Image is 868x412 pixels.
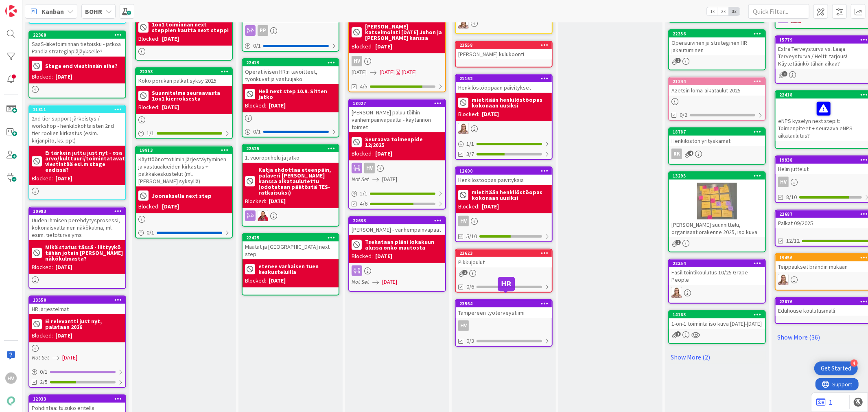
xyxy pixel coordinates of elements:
div: Blocked: [458,202,479,211]
div: 23564 [459,301,552,307]
div: [DATE] [375,42,392,51]
div: 12933 [33,396,125,402]
div: HV [352,56,362,66]
span: 1 [462,270,468,275]
input: Quick Filter... [748,4,809,19]
div: 10983Uuden ihmisen perehdytysprosessi, kokonaisvaltainen näkökulma, ml. esim. tietoturva yms [29,208,125,240]
div: 22393 [136,68,232,75]
div: 13550 [29,296,125,304]
div: HV [456,320,552,331]
img: Visit kanbanzone.com [5,5,17,17]
div: [DATE] [269,197,286,206]
div: RK [671,149,682,159]
b: Ei relevantti just nyt, palataan 2026 [45,318,123,330]
span: 2x [718,7,729,15]
div: 141631-on-1 toiminta iso kuva [DATE]-[DATE] [669,311,765,329]
span: 0/2 [680,111,687,119]
div: 23623 [456,250,552,257]
div: IH [456,18,552,28]
div: Blocked: [32,174,53,183]
div: 22393 [140,69,232,75]
div: 23558 [456,42,552,49]
span: [DATE] [380,68,395,77]
div: 13550 [33,297,125,303]
i: Not Set [352,278,369,285]
div: 23623Pikkujoulut [456,250,552,267]
span: 1 / 1 [146,129,154,138]
div: 13295 [669,172,765,180]
div: Henkilöstön yrityskamat [669,136,765,146]
div: HV [364,163,375,173]
div: [PERSON_NAME] suunnittelu, organisaatiorakenne 2025, iso kuva [669,219,765,237]
div: 19913 [140,147,232,153]
b: [PERSON_NAME] katselmointi [DATE] Juhon ja [PERSON_NAME] kanssa [365,24,443,41]
div: 22354 [669,260,765,267]
div: Blocked: [245,197,266,206]
div: 18787Henkilöstön yrityskamat [669,128,765,146]
div: 21244Azetsin loma-aikataulut 2025 [669,78,765,96]
div: Blocked: [352,42,373,51]
span: [DATE] [382,278,397,286]
div: Tampereen työterveystiimi [456,307,552,318]
div: [DATE] [375,252,392,261]
div: IH [669,287,765,298]
div: [DATE] [482,110,499,118]
div: 23558[PERSON_NAME] kulukoonti [456,42,552,59]
div: 22368SaaS-liiketoiminnan tietoisku - jatkoa Pandia strategiapläjäykselle? [29,31,125,57]
div: 18027[PERSON_NAME] paluu töihin vanhempainvapaalta - käytännön toimet [349,100,445,132]
div: Blocked: [138,35,160,43]
span: 0 / 1 [40,368,48,376]
div: 0/1 [243,127,339,137]
div: [PERSON_NAME] paluu töihin vanhempainvapaalta - käytännön toimet [349,107,445,132]
span: 0 / 1 [146,228,154,237]
b: Tsekataan pläni lokakuun alussa onko muutosta [365,239,443,250]
img: IH [458,18,469,28]
div: Pikkujoulut [456,257,552,267]
div: [DATE] [55,263,72,272]
div: Blocked: [138,202,160,211]
div: Blocked: [352,252,373,261]
div: RK [669,149,765,159]
b: mietitään henkilöstöopas kokonaan uusiksi [472,97,549,108]
div: Määtät ja [GEOGRAPHIC_DATA] next step [243,241,339,259]
div: 225251. vuoropuhelu ja jatko [243,145,339,163]
span: [DATE] [62,353,77,362]
div: 22419 [243,59,339,66]
div: PP [258,25,268,36]
span: 4 [688,151,693,156]
div: 218112nd tier support järkeistys / workshop - henkilökohtaisten 2nd tier roolien kirkastus (esim.... [29,106,125,146]
div: PP [243,25,339,36]
div: Blocked: [245,276,266,285]
img: IH [671,287,682,298]
div: [PERSON_NAME] kulukoonti [456,49,552,59]
b: Joonaksella next step [152,193,212,199]
img: IH [458,123,469,134]
span: 5/10 [466,232,477,241]
div: IH [456,123,552,134]
span: 1 / 1 [466,140,474,148]
b: Suunnitelma seuraavasta 1on1 kierroksesta [152,90,230,101]
img: JS [258,210,268,221]
div: 22633 [349,217,445,224]
div: Blocked: [138,103,160,112]
div: 14163 [673,312,765,318]
b: mietitään henkilöstöopas kokonaan uusiksi [472,189,549,201]
div: Open Get Started checklist, remaining modules: 4 [814,362,858,375]
b: BOHR [85,7,102,15]
b: Mikä status tässä - liittyykö tähän jotain [PERSON_NAME] näkökulmasta? [45,244,123,261]
div: 23564Tampereen työterveystiimi [456,300,552,318]
div: 23558 [459,42,552,48]
div: 21162 [456,75,552,82]
span: 12/12 [786,237,800,245]
div: 22419 [246,60,339,66]
div: 0/1 [243,41,339,51]
img: avatar [5,395,17,407]
span: 1 / 1 [360,189,367,198]
div: [DATE] [162,103,179,112]
span: 0/6 [466,283,474,291]
b: 1on1 toiminnan next steppien kautta next steppi [152,22,230,33]
div: 22525 [246,146,339,151]
div: 21244 [669,78,765,85]
div: HV [349,163,445,173]
div: 2nd tier support järkeistys / workshop - henkilökohtaisten 2nd tier roolien kirkastus (esim. kirj... [29,113,125,146]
